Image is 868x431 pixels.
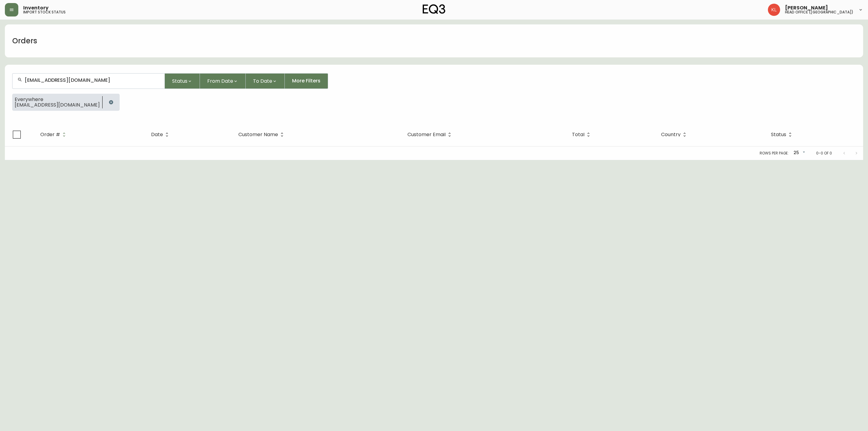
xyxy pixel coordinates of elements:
[760,150,789,156] p: Rows per page:
[292,78,320,84] span: More Filters
[423,4,445,14] img: logo
[151,133,163,136] span: Date
[768,4,780,16] img: 2c0c8aa7421344cf0398c7f872b772b5
[407,133,446,136] span: Customer Email
[15,102,100,108] span: [EMAIL_ADDRESS][DOMAIN_NAME]
[791,148,806,158] div: 25
[15,97,100,102] span: Everywhere
[785,5,828,10] span: [PERSON_NAME]
[25,77,160,83] input: Search
[816,150,832,156] p: 0-0 of 0
[238,132,286,137] span: Customer Name
[40,132,68,137] span: Order #
[572,133,584,136] span: Total
[200,73,246,89] button: From Date
[207,77,233,85] span: From Date
[172,77,187,85] span: Status
[40,133,60,136] span: Order #
[407,132,454,137] span: Customer Email
[661,133,681,136] span: Country
[246,73,285,89] button: To Date
[285,73,328,89] button: More Filters
[238,133,278,136] span: Customer Name
[771,133,786,136] span: Status
[785,10,853,14] h5: head office ([GEOGRAPHIC_DATA])
[253,77,272,85] span: To Date
[165,73,200,89] button: Status
[771,132,794,137] span: Status
[23,10,66,14] h5: import stock status
[23,5,49,10] span: Inventory
[661,132,689,137] span: Country
[151,132,171,137] span: Date
[572,132,592,137] span: Total
[12,36,37,46] h1: Orders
